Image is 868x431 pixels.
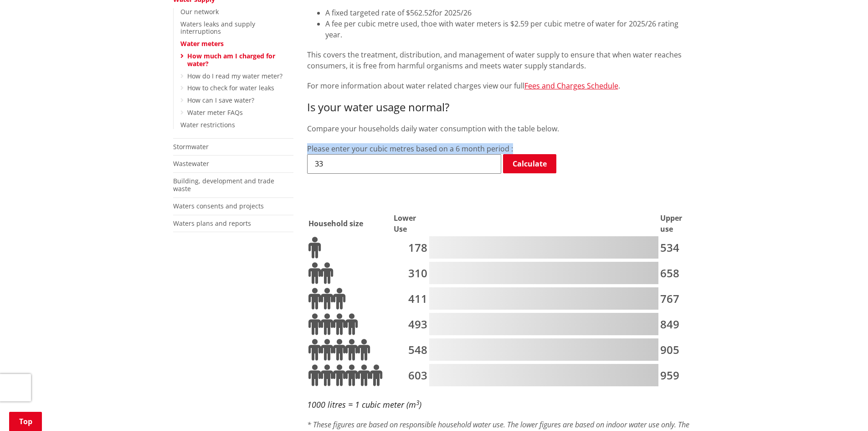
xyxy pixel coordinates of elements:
a: Our network [180,7,219,16]
a: Water meter FAQs [187,108,243,117]
h3: Is your water usage normal? [307,101,695,114]
iframe: Messenger Launcher [826,393,859,426]
a: Stormwater [173,142,209,151]
th: Lower Use [393,212,428,235]
td: 849 [660,312,694,337]
sup: 3 [416,399,419,407]
th: Upper use [660,212,694,235]
label: Please enter your cubic metres based on a 6 month period : [307,144,513,154]
a: How to check for water leaks [187,83,274,92]
td: 548 [393,338,428,363]
td: 534 [660,236,694,260]
td: 905 [660,338,694,363]
a: Waters plans and reports [173,219,251,228]
th: Household size [308,212,392,235]
li: A fee per cubic metre used, thoe with water meters is $2.59 per cubic metre of water for 2025/26 ... [325,18,695,40]
a: Waters leaks and supply interruptions [180,20,255,36]
td: 310 [393,261,428,286]
td: 411 [393,287,428,312]
a: How can I save water? [187,96,254,104]
td: 658 [660,261,694,286]
a: Fees and Charges Schedule [524,81,618,91]
a: Building, development and trade waste [173,177,274,193]
p: Compare your households daily water consumption with the table below. [307,123,695,134]
p: For more information about water related charges view our full . [307,80,695,92]
td: 767 [660,287,694,312]
td: 603 [393,363,428,388]
em: 1000 litres = 1 cubic meter (m ) [307,399,421,410]
a: Wastewater [173,159,209,168]
span: A fixed targeted rate of $562.52 [325,8,432,18]
td: 959 [660,363,694,388]
a: Water restrictions [180,120,235,129]
a: How much am I charged for water? [187,52,275,68]
a: Top [9,412,42,431]
td: 493 [393,312,428,337]
a: How do I read my water meter? [187,72,282,80]
p: This covers the treatment, distribution, and management of water supply to ensure that when water... [307,49,695,71]
td: 178 [393,236,428,260]
a: Waters consents and projects [173,202,264,210]
a: Calculate [503,154,556,173]
span: for 2025/26 [432,8,472,18]
a: Water meters [180,39,224,48]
